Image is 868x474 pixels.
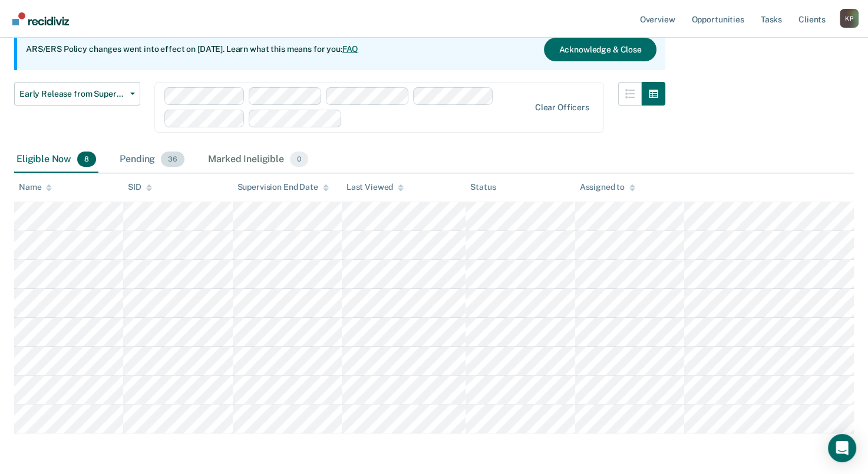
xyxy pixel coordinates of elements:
div: Clear officers [535,103,589,113]
div: Status [470,182,496,192]
a: FAQ [342,44,359,54]
div: SID [128,182,152,192]
div: Supervision End Date [237,182,329,192]
img: Recidiviz [12,12,69,25]
span: Early Release from Supervision [19,89,126,99]
div: Name [19,182,52,192]
button: Profile dropdown button [840,9,859,28]
span: 8 [77,152,96,167]
div: Last Viewed [346,182,404,192]
div: Open Intercom Messenger [828,434,856,462]
div: Eligible Now8 [14,147,98,173]
div: K P [840,9,859,28]
div: Marked Ineligible0 [206,147,311,173]
button: Acknowledge & Close [544,38,656,61]
button: Early Release from Supervision [14,82,140,106]
span: 0 [290,152,308,167]
div: Assigned to [580,182,635,192]
div: Pending36 [117,147,187,173]
span: 36 [161,152,184,167]
p: ARS/ERS Policy changes went into effect on [DATE]. Learn what this means for you: [26,44,358,55]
